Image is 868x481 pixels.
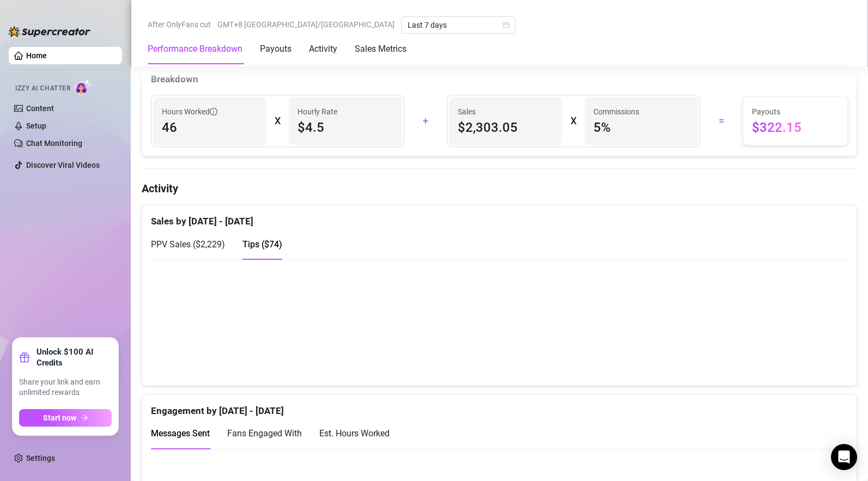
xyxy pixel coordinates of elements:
[19,377,112,398] span: Share your link and earn unlimited rewards
[151,72,848,87] div: Breakdown
[260,42,292,56] div: Payouts
[752,106,839,118] span: Payouts
[309,42,337,56] div: Activity
[151,205,848,229] div: Sales by [DATE] - [DATE]
[217,16,394,33] span: GMT+8 [GEOGRAPHIC_DATA]/[GEOGRAPHIC_DATA]
[411,112,440,130] div: +
[570,112,576,130] div: X
[275,112,280,130] div: X
[43,413,76,422] span: Start now
[503,22,509,28] span: calendar
[227,428,302,439] span: Fans Engaged With
[593,119,689,136] span: 5 %
[19,409,112,427] button: Start nowarrow-right
[148,16,211,33] span: After OnlyFans cut
[9,26,90,37] img: logo-BBDzfeDw.svg
[162,106,217,118] span: Hours Worked
[142,181,857,196] h4: Activity
[26,121,46,130] a: Setup
[162,119,257,136] span: 46
[752,119,839,136] span: $322.15
[37,346,112,368] strong: Unlock $100 AI Credits
[19,352,30,363] span: gift
[81,414,88,422] span: arrow-right
[26,104,54,113] a: Content
[593,106,639,118] article: Commissions
[242,239,282,249] span: Tips ( $74 )
[26,161,100,169] a: Discover Viral Videos
[458,106,553,118] span: Sales
[151,239,225,249] span: PPV Sales ( $2,229 )
[15,83,70,94] span: Izzy AI Chatter
[26,51,47,60] a: Home
[151,428,210,439] span: Messages Sent
[151,395,848,418] div: Engagement by [DATE] - [DATE]
[210,108,217,115] span: info-circle
[319,427,390,440] div: Est. Hours Worked
[707,112,736,130] div: =
[831,444,857,470] div: Open Intercom Messenger
[148,42,242,56] div: Performance Breakdown
[355,42,406,56] div: Sales Metrics
[408,17,509,33] span: Last 7 days
[26,139,82,148] a: Chat Monitoring
[75,79,92,95] img: AI Chatter
[298,119,393,136] span: $4.5
[458,119,553,136] span: $2,303.05
[26,454,55,462] a: Settings
[298,106,337,118] article: Hourly Rate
